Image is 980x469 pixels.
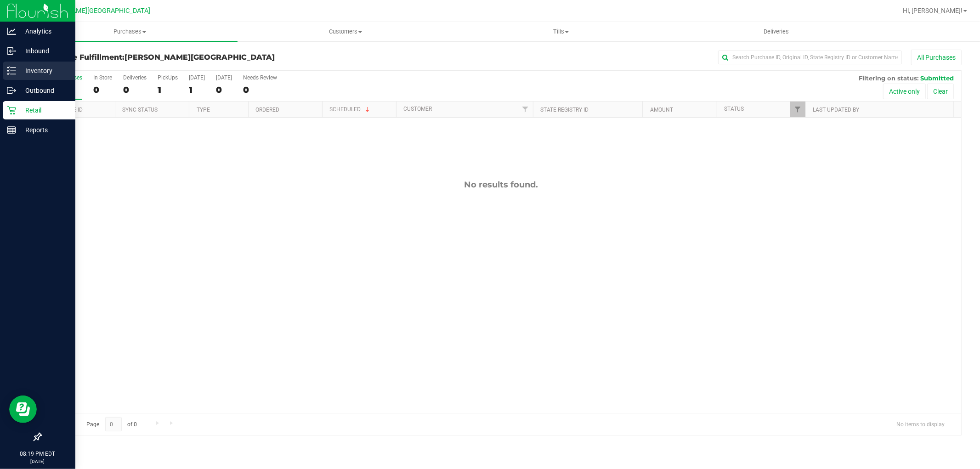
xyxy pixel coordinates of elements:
[158,85,178,95] div: 1
[751,28,801,36] span: Deliveries
[16,26,71,37] p: Analytics
[453,28,668,36] span: Tills
[927,84,954,99] button: Clear
[41,180,961,190] div: No results found.
[16,105,71,116] p: Retail
[125,53,275,62] span: [PERSON_NAME][GEOGRAPHIC_DATA]
[16,124,71,136] p: Reports
[123,74,147,81] div: Deliveries
[920,74,954,82] span: Submitted
[216,85,232,95] div: 0
[4,450,71,458] p: 08:19 PM EDT
[790,102,805,117] a: Filter
[724,106,744,112] a: Status
[518,102,533,117] a: Filter
[16,45,71,57] p: Inbound
[7,86,16,95] inline-svg: Outbound
[7,46,16,56] inline-svg: Inbound
[668,22,884,41] a: Deliveries
[9,396,37,423] iframe: Resource center
[650,107,673,113] a: Amount
[718,51,902,64] input: Search Purchase ID, Original ID, State Registry ID or Customer Name...
[197,107,210,113] a: Type
[189,74,205,81] div: [DATE]
[4,458,71,465] p: [DATE]
[7,106,16,115] inline-svg: Retail
[813,107,859,113] a: Last Updated By
[123,107,158,113] a: Sync Status
[541,107,589,113] a: State Registry ID
[238,22,453,41] a: Customers
[453,22,668,41] a: Tills
[40,53,347,62] h3: Purchase Fulfillment:
[22,22,238,41] a: Purchases
[243,74,277,81] div: Needs Review
[79,417,145,431] span: Page of 0
[16,65,71,76] p: Inventory
[911,50,962,65] button: All Purchases
[255,107,279,113] a: Ordered
[903,7,963,14] span: Hi, [PERSON_NAME]!
[93,74,112,81] div: In Store
[7,66,16,75] inline-svg: Inventory
[889,417,952,431] span: No items to display
[22,28,238,36] span: Purchases
[123,85,147,95] div: 0
[404,106,432,112] a: Customer
[16,85,71,96] p: Outbound
[93,85,112,95] div: 0
[330,106,372,113] a: Scheduled
[7,125,16,135] inline-svg: Reports
[859,74,918,82] span: Filtering on status:
[216,74,232,81] div: [DATE]
[883,84,926,99] button: Active only
[37,7,151,15] span: [PERSON_NAME][GEOGRAPHIC_DATA]
[243,85,277,95] div: 0
[238,28,453,36] span: Customers
[158,74,178,81] div: PickUps
[7,27,16,36] inline-svg: Analytics
[189,85,205,95] div: 1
